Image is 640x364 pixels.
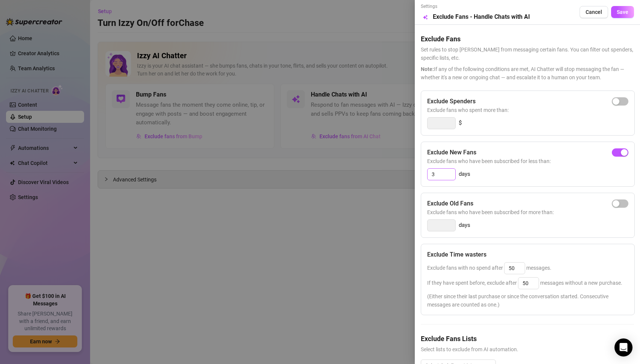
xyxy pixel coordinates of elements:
[427,280,622,286] span: If they have spent before, exclude after messages without a new purchase.
[617,9,628,15] span: Save
[427,97,476,106] h5: Exclude Spenders
[421,65,634,82] span: If any of the following conditions are met, AI Chatter will stop messaging the fan — whether it's...
[614,338,632,356] div: Open Intercom Messenger
[459,170,470,179] span: days
[427,265,551,271] span: Exclude fans with no spend after messages.
[427,157,628,165] span: Exclude fans who have been subscribed for less than:
[586,9,602,15] span: Cancel
[580,6,608,18] button: Cancel
[611,6,634,18] button: Save
[427,199,473,208] h5: Exclude Old Fans
[421,334,634,344] h5: Exclude Fans Lists
[421,34,634,44] h5: Exclude Fans
[421,3,530,10] span: Settings
[427,106,628,114] span: Exclude fans who spent more than:
[427,292,628,309] span: (Either since their last purchase or since the conversation started. Consecutive messages are cou...
[459,119,462,128] span: $
[427,208,628,216] span: Exclude fans who have been subscribed for more than:
[433,12,530,21] h5: Exclude Fans - Handle Chats with AI
[427,148,476,157] h5: Exclude New Fans
[459,221,470,230] span: days
[421,66,434,72] span: Note:
[421,45,634,62] span: Set rules to stop [PERSON_NAME] from messaging certain fans. You can filter out spenders, specifi...
[421,345,634,353] span: Select lists to exclude from AI automation.
[427,250,486,259] h5: Exclude Time wasters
